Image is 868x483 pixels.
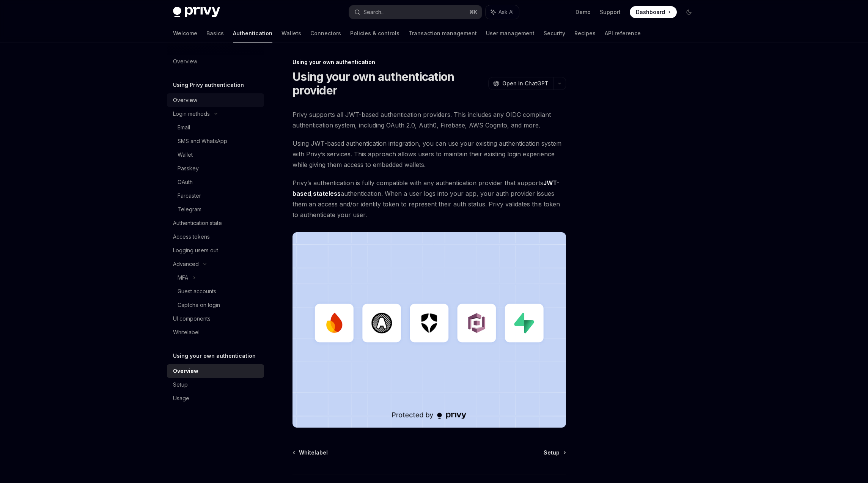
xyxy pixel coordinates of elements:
a: Dashboard [630,6,677,18]
a: Usage [167,392,264,405]
span: Open in ChatGPT [502,80,549,87]
a: Overview [167,93,264,107]
div: Overview [173,96,197,105]
div: Captcha on login [178,300,220,310]
button: Toggle dark mode [683,6,695,18]
div: Advanced [173,260,199,269]
span: Privy supports all JWT-based authentication providers. This includes any OIDC compliant authentic... [292,109,566,131]
a: Basics [206,24,224,42]
a: Setup [167,378,264,392]
div: SMS and WhatsApp [178,137,227,146]
span: Setup [544,449,560,456]
div: UI components [173,314,211,323]
a: Wallets [281,24,301,42]
div: Logging users out [173,246,218,255]
a: Access tokens [167,230,264,244]
div: Email [178,123,190,132]
div: Telegram [178,205,201,214]
a: Setup [544,449,565,456]
div: Using your own authentication [292,58,566,66]
div: OAuth [178,178,193,187]
a: OAuth [167,175,264,189]
a: Telegram [167,203,264,216]
div: Access tokens [173,232,210,241]
span: Using JWT-based authentication integration, you can use your existing authentication system with ... [292,138,566,170]
a: Whitelabel [167,326,264,339]
a: Welcome [173,24,197,42]
a: Wallet [167,148,264,162]
img: JWT-based auth splash [292,232,566,428]
div: Usage [173,394,189,403]
span: ⌘ K [469,9,477,15]
a: Demo [576,8,591,16]
div: MFA [178,273,188,282]
div: Wallet [178,150,193,159]
a: Authentication state [167,216,264,230]
span: Dashboard [636,8,665,16]
div: Overview [173,367,198,376]
div: Whitelabel [173,328,200,337]
h1: Using your own authentication provider [292,70,485,97]
a: Guest accounts [167,285,264,298]
button: Search...⌘K [349,5,482,19]
button: Open in ChatGPT [488,77,553,90]
a: Overview [167,364,264,378]
a: Farcaster [167,189,264,203]
button: Ask AI [486,5,519,19]
h5: Using Privy authentication [173,80,244,90]
a: Overview [167,55,264,68]
a: Security [544,24,565,42]
a: SMS and WhatsApp [167,134,264,148]
a: Recipes [574,24,596,42]
span: Whitelabel [299,449,328,456]
a: Support [600,8,621,16]
div: Search... [363,8,385,17]
a: Whitelabel [293,449,328,456]
div: Authentication state [173,219,222,228]
h5: Using your own authentication [173,351,256,360]
div: Login methods [173,109,210,118]
a: Authentication [233,24,272,42]
div: Setup [173,380,188,389]
a: Logging users out [167,244,264,257]
a: UI components [167,312,264,326]
img: dark logo [173,7,220,17]
a: Policies & controls [350,24,399,42]
div: Farcaster [178,191,201,200]
div: Passkey [178,164,199,173]
a: Passkey [167,162,264,175]
a: Connectors [310,24,341,42]
a: stateless [313,190,341,198]
span: Ask AI [498,8,514,16]
div: Overview [173,57,197,66]
span: Privy’s authentication is fully compatible with any authentication provider that supports , authe... [292,178,566,220]
a: User management [486,24,535,42]
div: Guest accounts [178,287,216,296]
a: Email [167,121,264,134]
a: API reference [605,24,641,42]
a: Captcha on login [167,298,264,312]
a: Transaction management [409,24,477,42]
